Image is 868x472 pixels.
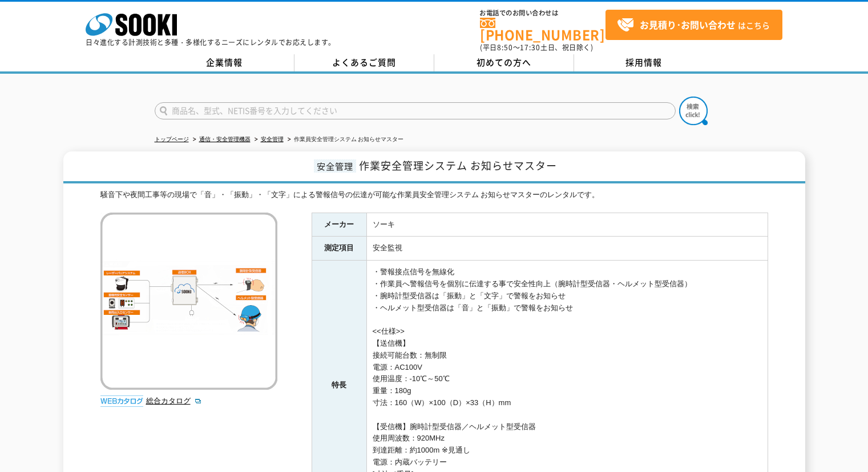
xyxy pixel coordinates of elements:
a: お見積り･お問い合わせはこちら [605,10,782,40]
span: 安全管理 [314,159,356,173]
img: 作業員安全管理システム お知らせマスター [100,213,277,390]
th: 測定項目 [312,237,366,261]
span: はこちら [617,17,770,34]
a: 採用情報 [574,54,714,71]
a: 通信・安全管理機器 [199,136,251,142]
a: 初めての方へ [434,54,574,71]
span: 作業安全管理システム お知らせマスター [359,158,557,173]
td: 安全監視 [366,237,768,261]
img: webカタログ [100,395,143,407]
a: [PHONE_NUMBER] [480,18,605,41]
p: 日々進化する計測技術と多種・多様化するニーズにレンタルでお応えします。 [86,39,336,46]
a: トップページ [155,136,189,142]
td: ソーキ [366,213,768,237]
span: 初めての方へ [477,56,531,69]
li: 作業員安全管理システム お知らせマスター [285,134,404,146]
a: 企業情報 [155,54,294,71]
span: お電話でのお問い合わせは [480,10,605,17]
span: 17:30 [520,42,540,53]
img: btn_search.png [679,97,708,125]
a: 総合カタログ [146,397,202,405]
span: 8:50 [497,42,513,53]
a: 安全管理 [261,136,284,142]
span: (平日 ～ 土日、祝日除く) [480,42,593,53]
a: よくあるご質問 [294,54,434,71]
strong: お見積り･お問い合わせ [640,18,736,31]
input: 商品名、型式、NETIS番号を入力してください [155,102,676,119]
th: メーカー [312,213,366,237]
div: 騒音下や夜間工事等の現場で「音」・「振動」・「文字」による警報信号の伝達が可能な作業員安全管理システム お知らせマスターのレンタルです。 [100,189,768,201]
